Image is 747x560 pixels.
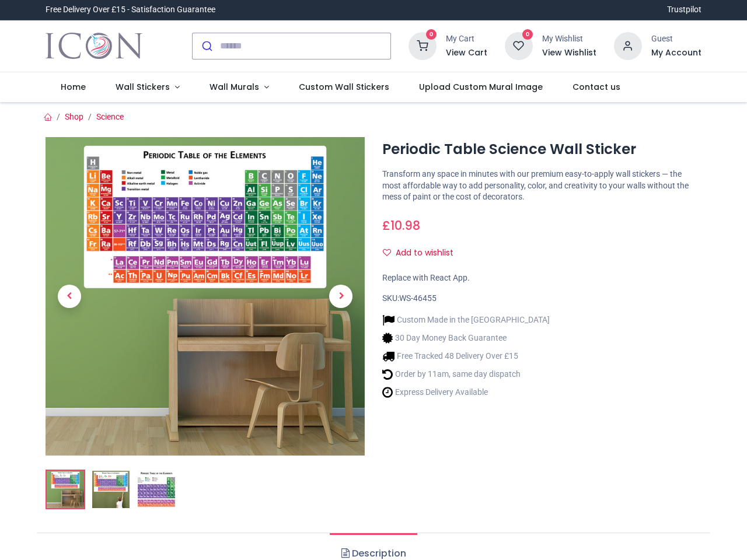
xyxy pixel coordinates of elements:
[667,4,701,16] a: Trustpilot
[65,112,83,121] a: Shop
[46,185,93,408] a: Previous
[317,185,365,408] a: Next
[193,33,220,59] button: Submit
[96,112,124,121] a: Science
[46,4,215,16] div: Free Delivery Over £15 - Satisfaction Guarantee
[651,33,701,45] div: Guest
[46,30,142,62] a: Logo of Icon Wall Stickers
[382,332,550,344] li: 30 Day Money Back Guarantee
[573,81,620,93] span: Contact us
[409,40,437,50] a: 0
[92,471,130,508] img: WS-46455-02
[426,29,437,40] sup: 0
[46,30,142,62] img: Icon Wall Stickers
[101,72,195,103] a: Wall Stickers
[383,249,391,257] i: Add to wishlist
[399,293,437,303] span: WS-46455
[542,33,596,45] div: My Wishlist
[446,33,487,45] div: My Cart
[382,243,463,263] button: Add to wishlistAdd to wishlist
[446,47,487,59] a: View Cart
[382,386,550,398] li: Express Delivery Available
[542,47,596,59] a: View Wishlist
[329,285,352,308] span: Next
[138,471,175,508] img: WS-46455-03
[116,81,170,93] span: Wall Stickers
[651,47,701,59] a: My Account
[382,272,701,284] div: Replace with React App.
[194,72,284,103] a: Wall Murals
[382,350,550,362] li: Free Tracked 48 Delivery Over £15
[382,169,701,203] p: Transform any space in minutes with our premium easy-to-apply wall stickers — the most affordable...
[58,285,81,308] span: Previous
[419,81,543,93] span: Upload Custom Mural Image
[382,293,701,304] div: SKU:
[210,81,259,93] span: Wall Murals
[382,314,550,326] li: Custom Made in the [GEOGRAPHIC_DATA]
[505,40,533,50] a: 0
[382,217,420,234] span: £
[299,81,389,93] span: Custom Wall Stickers
[522,29,533,40] sup: 0
[46,137,365,456] img: Periodic Table Science Wall Sticker
[47,471,84,508] img: Periodic Table Science Wall Sticker
[382,368,550,380] li: Order by 11am, same day dispatch
[390,217,420,234] span: 10.98
[382,139,701,159] h1: Periodic Table Science Wall Sticker
[61,81,86,93] span: Home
